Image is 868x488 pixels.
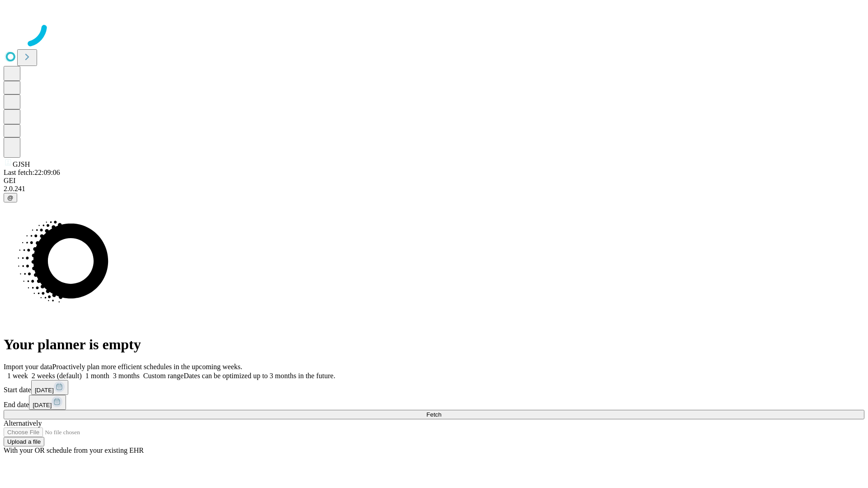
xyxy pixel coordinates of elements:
[31,380,68,395] button: [DATE]
[4,169,60,176] span: Last fetch: 22:09:06
[7,194,14,201] span: @
[35,387,54,394] span: [DATE]
[4,437,44,446] button: Upload a file
[4,193,17,202] button: @
[4,380,864,395] div: Start date
[4,446,144,454] span: With your OR schedule from your existing EHR
[426,411,441,418] span: Fetch
[4,419,42,427] span: Alternatively
[4,363,52,371] span: Import your data
[184,372,335,380] span: Dates can be optimized up to 3 months in the future.
[4,410,864,419] button: Fetch
[4,185,864,193] div: 2.0.241
[143,372,184,380] span: Custom range
[52,363,242,371] span: Proactively plan more efficient schedules in the upcoming weeks.
[4,177,864,185] div: GEI
[7,372,28,380] span: 1 week
[33,402,52,408] span: [DATE]
[29,395,66,410] button: [DATE]
[113,372,140,380] span: 3 months
[85,372,109,380] span: 1 month
[4,336,864,353] h1: Your planner is empty
[13,160,30,168] span: GJSH
[32,372,82,380] span: 2 weeks (default)
[4,395,864,410] div: End date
